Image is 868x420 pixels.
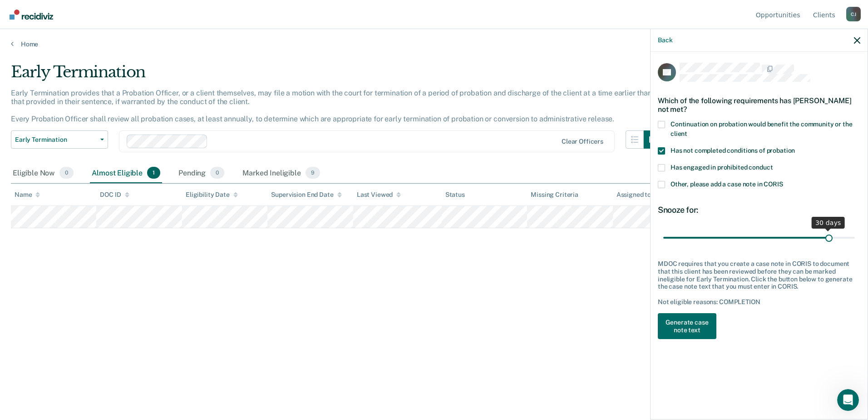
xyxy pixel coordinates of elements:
[658,205,860,215] div: Snooze for:
[15,136,97,144] span: Early Termination
[15,191,40,199] div: Name
[445,191,465,199] div: Status
[671,147,795,154] span: Has not completed conditions of probation
[177,163,226,183] div: Pending
[658,36,672,44] button: Back
[837,389,859,411] iframe: Intercom live chat
[11,89,652,124] p: Early Termination provides that a Probation Officer, or a client themselves, may file a motion wi...
[10,10,53,20] img: Recidiviz
[671,164,773,171] span: Has engaged in prohibited conduct
[11,40,857,48] a: Home
[100,191,129,199] div: DOC ID
[812,217,845,229] div: 30 days
[90,163,162,183] div: Almost Eligible
[11,63,662,89] div: Early Termination
[846,7,861,21] button: Profile dropdown button
[658,89,860,121] div: Which of the following requirements has [PERSON_NAME] not met?
[531,191,578,199] div: Missing Criteria
[616,191,659,199] div: Assigned to
[658,260,860,290] div: MDOC requires that you create a case note in CORIS to document that this client has been reviewed...
[241,163,322,183] div: Marked Ineligible
[658,298,860,306] div: Not eligible reasons: COMPLETION
[210,167,224,179] span: 0
[846,7,861,21] div: C J
[562,138,603,145] div: Clear officers
[59,167,74,179] span: 0
[306,167,320,179] span: 9
[357,191,401,199] div: Last Viewed
[671,120,853,137] span: Continuation on probation would benefit the community or the client
[671,180,783,188] span: Other, please add a case note in CORIS
[11,163,75,183] div: Eligible Now
[186,191,238,199] div: Eligibility Date
[271,191,341,199] div: Supervision End Date
[658,313,716,340] button: Generate case note text
[147,167,160,179] span: 1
